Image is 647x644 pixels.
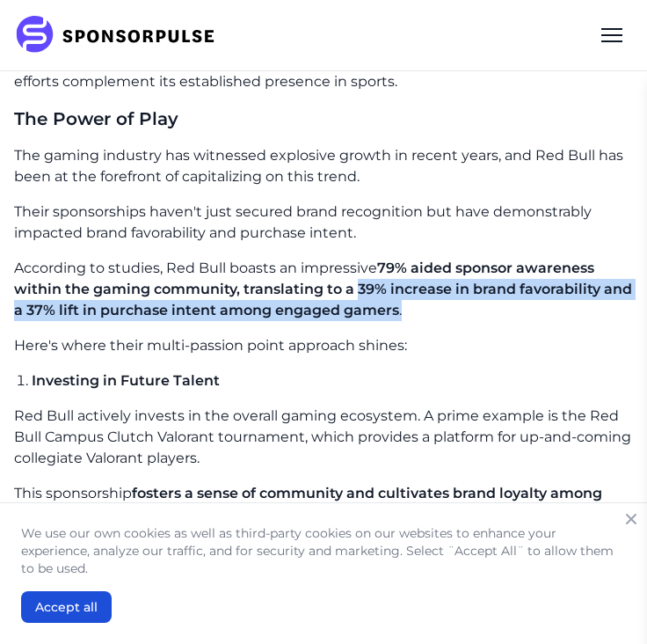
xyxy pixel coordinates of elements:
div: Menu [591,14,633,56]
p: The gaming industry has witnessed explosive growth in recent years, and Red Bull has been at the ... [14,145,633,187]
img: SponsorPulse [14,16,228,55]
p: We use our own cookies as well as third-party cookies on our websites to enhance your experience,... [21,524,626,577]
p: Their sponsorships haven't just secured brand recognition but have demonstrably impacted brand fa... [14,201,633,244]
p: This sponsorship , a demographic with immense potential. [14,483,633,525]
button: Accept all [21,591,112,623]
p: According to studies, Red Bull boasts an impressive . [14,258,633,321]
h3: The Power of Play [14,106,633,131]
span: Investing in Future Talent [32,372,220,389]
span: 79% aided sponsor awareness within the gaming community, translating to a 39% increase in brand f... [14,260,632,318]
p: Red Bull actively invests in the overall gaming ecosystem. A prime example is the Red Bull Campus... [14,406,633,469]
iframe: Chat Widget [559,560,647,644]
p: Here's where their multi-passion point approach shines: [14,335,633,356]
button: Close [619,507,643,531]
span: fosters a sense of community and cultivates brand loyalty among aspiring gamers [14,485,602,523]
